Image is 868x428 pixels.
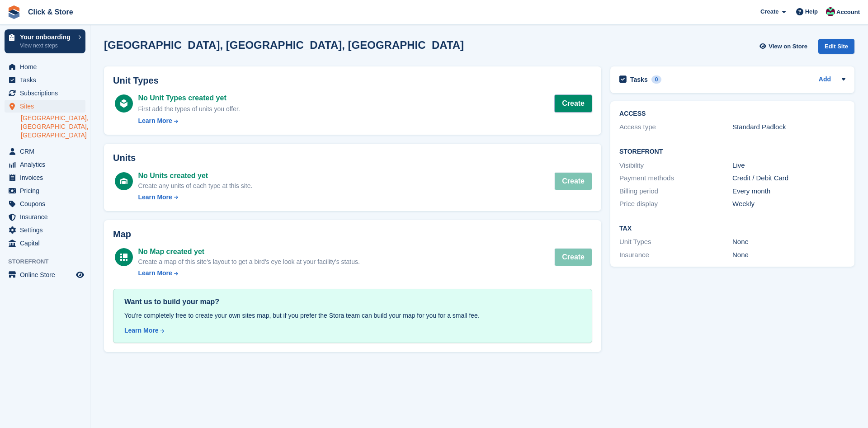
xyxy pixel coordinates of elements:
[113,75,592,86] h2: Unit Types
[20,184,74,197] span: Pricing
[104,39,464,51] h2: [GEOGRAPHIC_DATA], [GEOGRAPHIC_DATA], [GEOGRAPHIC_DATA]
[758,39,811,54] a: View on Store
[732,186,845,197] div: Every month
[20,100,74,113] span: Sites
[20,61,74,73] span: Home
[651,75,662,84] div: 0
[769,42,807,51] span: View on Store
[554,172,592,190] button: Create
[619,250,732,260] div: Insurance
[20,171,74,184] span: Invoices
[120,178,127,184] img: unit-icn-white-d235c252c4782ee186a2df4c2286ac11bc0d7b43c5caf8ab1da4ff888f7e7cf9.svg
[138,193,252,202] a: Learn More
[760,7,778,16] span: Create
[138,116,240,126] a: Learn More
[5,74,85,86] a: menu
[5,171,85,184] a: menu
[732,173,845,183] div: Credit / Debit Card
[20,158,74,171] span: Analytics
[120,99,127,108] img: unit-type-icn-white-16d13ffa02960716e5f9c6ef3da9be9de4fcf26b26518e163466bdfb0a71253c.svg
[21,114,85,140] a: [GEOGRAPHIC_DATA], [GEOGRAPHIC_DATA], [GEOGRAPHIC_DATA]
[138,268,172,278] div: Learn More
[826,7,835,16] img: Kye Daniel
[138,105,240,113] span: First add the types of units you offer.
[5,100,85,113] a: menu
[5,211,85,223] a: menu
[5,237,85,249] a: menu
[8,257,90,266] span: Storefront
[619,237,732,247] div: Unit Types
[7,5,21,19] img: stora-icon-8386f47178a22dfd0bd8f6a31ec36ba5ce8667c1dd55bd0f319d3a0aa187defe.svg
[120,254,127,261] img: map-icn-white-8b231986280072e83805622d3debb4903e2986e43859118e7b4002611c8ef794.svg
[138,193,172,202] div: Learn More
[20,34,74,40] p: Your onboarding
[138,116,172,126] div: Learn More
[819,75,831,85] a: Add
[113,229,592,240] h2: Map
[619,122,732,132] div: Access type
[630,75,648,84] h2: Tasks
[619,199,732,209] div: Price display
[732,250,845,260] div: None
[554,248,592,266] button: Create
[619,173,732,183] div: Payment methods
[5,224,85,236] a: menu
[124,311,581,320] div: You're completely free to create your own sites map, but if you prefer the Stora team can build y...
[619,148,845,155] h2: Storefront
[20,145,74,158] span: CRM
[124,326,158,335] div: Learn More
[5,145,85,158] a: menu
[138,246,359,257] div: No Map created yet
[5,184,85,197] a: menu
[124,296,581,307] div: Want us to build your map?
[732,199,845,209] div: Weekly
[138,93,240,103] div: No Unit Types created yet
[732,237,845,247] div: None
[805,7,818,16] span: Help
[24,5,77,19] a: Click & Store
[5,87,85,99] a: menu
[619,186,732,197] div: Billing period
[20,237,74,249] span: Capital
[138,170,252,181] div: No Units created yet
[20,42,74,50] p: View next steps
[5,29,85,53] a: Your onboarding View next steps
[619,110,845,118] h2: ACCESS
[138,257,359,267] div: Create a map of this site's layout to get a bird's eye look at your facility's status.
[113,153,592,163] h2: Units
[75,269,85,280] a: Preview store
[836,8,860,17] span: Account
[554,94,592,113] a: Create
[138,268,359,278] a: Learn More
[5,268,85,281] a: menu
[818,39,854,57] a: Edit Site
[732,122,845,132] div: Standard Padlock
[619,225,845,232] h2: Tax
[619,160,732,171] div: Visibility
[138,181,252,191] div: Create any units of each type at this site.
[20,268,74,281] span: Online Store
[818,39,854,54] div: Edit Site
[5,198,85,210] a: menu
[20,211,74,223] span: Insurance
[732,160,845,171] div: Live
[5,61,85,73] a: menu
[20,224,74,236] span: Settings
[20,198,74,210] span: Coupons
[5,158,85,171] a: menu
[20,87,74,99] span: Subscriptions
[20,74,74,86] span: Tasks
[124,326,581,335] a: Learn More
